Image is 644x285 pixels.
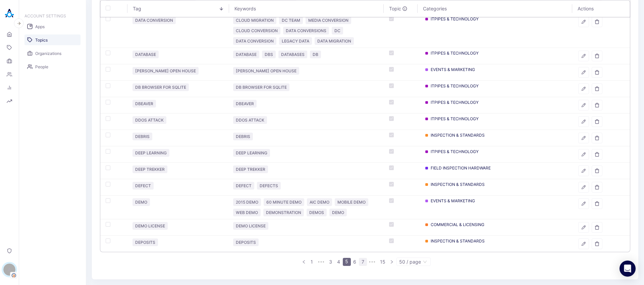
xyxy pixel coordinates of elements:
[132,67,199,75] div: [PERSON_NAME] OPEN HOUSE
[262,51,276,58] span: topic badge
[335,198,368,206] span: topic badge
[233,165,268,173] span: topic badge
[335,258,343,266] li: 4
[279,16,303,24] span: topic badge
[283,27,329,34] div: DATA CONVERSIONS
[332,27,343,34] div: DC
[132,116,166,124] div: DDOS ATTACK
[279,37,312,45] span: topic badge
[229,0,384,17] th: Keywords
[132,16,176,24] div: DATA CONVERSION
[132,182,154,190] div: DEFECT
[132,238,158,246] div: DEPOSITS
[431,100,479,105] span: ITPIPES & TECHNOLOGY
[132,165,167,173] div: DEEP TREKKER
[431,83,479,88] span: ITPIPES & TECHNOLOGY
[10,272,17,278] img: Tenant Logo
[132,51,159,58] span: topic badge
[233,16,276,24] div: CLOUD MIGRATION
[233,83,289,91] span: topic badge
[24,34,80,45] a: Topics
[264,198,304,206] span: topic badge
[418,0,572,17] th: Categories
[24,61,80,72] a: People
[431,16,479,21] span: ITPIPES & TECHNOLOGY
[233,133,253,140] div: DEBRIS
[315,37,354,45] div: DATA MIGRATION
[263,209,304,216] span: topic badge
[279,16,303,24] div: DC TEAM
[431,149,479,154] span: ITPIPES & TECHNOLOGY
[132,198,150,206] div: DEMO
[279,37,312,45] div: LEGACY DATA
[327,258,334,266] a: 3
[307,198,332,206] div: AIC DEMO
[307,209,327,216] span: topic badge
[264,198,304,206] div: 60 MINUTE DEMO
[132,238,158,246] span: topic badge
[388,258,396,266] li: Next Page
[3,261,16,278] button: ATenant Logo
[233,222,268,230] div: DEMO LICENSE
[431,238,485,243] span: INSPECTION & STANDARDS
[233,37,276,45] span: topic badge
[132,149,169,157] span: topic badge
[308,258,316,266] li: 1
[35,64,48,69] span: People
[390,260,394,264] span: right
[233,209,261,216] div: WEB DEMO
[233,149,270,157] span: topic badge
[127,0,229,17] th: Tag
[233,27,280,34] span: topic badge
[24,13,80,18] h3: ACCOUNT SETTINGS
[257,182,281,190] div: DEFECTS
[329,209,347,216] div: DEMO
[431,133,485,138] span: INSPECTION & STANDARDS
[233,100,257,108] span: topic badge
[233,209,261,216] span: topic badge
[24,21,80,32] a: Apps
[233,165,268,173] div: DEEP TREKKER
[367,258,378,266] span: •••
[233,198,261,206] div: 2015 DEMO
[132,182,154,190] span: topic badge
[233,83,289,91] div: DB BROWSER FOR SQLITE
[35,51,61,56] span: Organizations
[327,258,335,266] li: 3
[310,51,321,58] div: DB
[620,261,636,277] div: Open Intercom Messenger
[335,258,342,266] a: 4
[278,51,307,58] span: topic badge
[396,258,431,266] div: Page Size
[378,258,388,266] li: 15
[329,209,347,216] span: topic badge
[233,37,276,45] div: DATA CONVERSION
[335,198,368,206] div: MOBILE DEMO
[132,198,150,206] span: topic badge
[262,51,276,58] div: DBS
[431,165,491,170] span: FIELD INSPECTION HARDWARE
[233,51,259,58] span: topic badge
[278,51,307,58] div: DATABASES
[233,222,268,230] span: topic badge
[431,222,484,227] span: COMMERCIAL & LICENSING
[35,24,45,29] span: Apps
[132,133,152,140] span: topic badge
[399,258,428,266] span: 50 / page
[307,209,327,216] div: DEMOS
[431,51,479,56] span: ITPIPES & TECHNOLOGY
[24,48,80,59] a: Organizations
[300,258,308,266] li: Previous Page
[378,258,387,266] a: 15
[132,222,168,230] div: DEMO LICENSE
[343,258,351,266] li: 5
[257,182,281,190] span: topic badge
[132,149,169,157] div: DEEP LEARNING
[233,198,261,206] span: topic badge
[132,116,166,124] span: topic badge
[133,6,219,11] span: Tag
[132,51,159,58] div: DATABASE
[132,165,167,173] span: topic badge
[431,198,475,203] span: EVENTS & MARKETING
[302,260,306,264] span: left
